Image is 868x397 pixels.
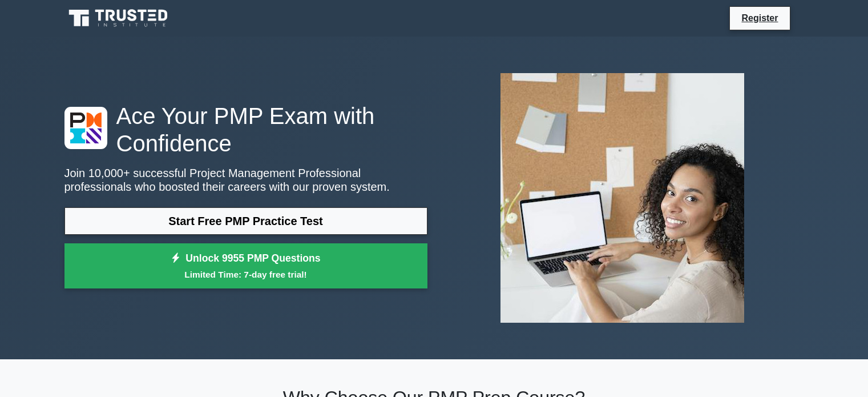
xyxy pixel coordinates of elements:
[64,166,427,194] p: Join 10,000+ successful Project Management Professional professionals who boosted their careers w...
[64,207,427,235] a: Start Free PMP Practice Test
[79,268,413,281] small: Limited Time: 7-day free trial!
[64,243,427,289] a: Unlock 9955 PMP QuestionsLimited Time: 7-day free trial!
[64,102,427,157] h1: Ace Your PMP Exam with Confidence
[734,11,785,25] a: Register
